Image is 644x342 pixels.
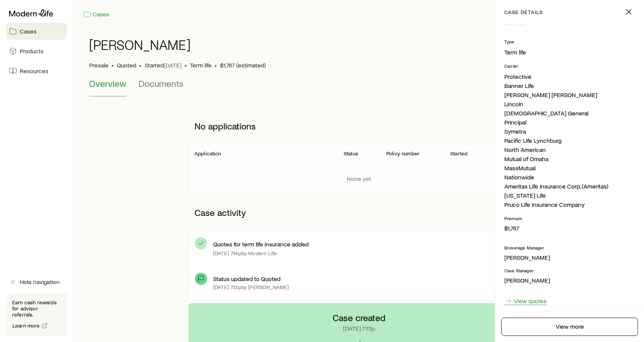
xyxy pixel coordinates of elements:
li: Pruco Life Insurance Company [504,200,635,209]
span: [DATE] [164,61,182,69]
a: View quotes [504,297,547,305]
li: MassMutual [504,163,635,173]
li: Lincoln [504,99,635,109]
li: Pacific Life Lynchburg [504,136,635,145]
div: Earn cash rewards for advisor referrals.Learn more [6,293,67,336]
p: Case Manager [504,267,635,273]
span: Products [20,47,43,55]
p: Started [450,150,467,157]
li: Banner Life [504,81,635,90]
span: Cases [20,27,37,35]
a: Cases [83,10,110,19]
span: Resources [20,67,48,75]
p: [DATE] 7:13p [343,324,375,332]
span: Documents [139,78,183,89]
li: [PERSON_NAME] [PERSON_NAME] [504,90,635,99]
li: Term life [504,48,635,57]
p: Brokerage Manager [504,245,635,251]
button: Hide navigation [6,273,67,290]
p: [DATE] 7:14p by Modern Life [213,250,277,256]
div: Case details tabs [89,78,629,96]
li: Mutual of Omaha [504,154,635,163]
p: Premium [504,215,635,221]
a: View quote request form [504,311,579,319]
p: Application [194,150,221,157]
p: [DATE] 7:13p by [PERSON_NAME] [213,284,289,290]
p: Case created [333,312,386,323]
p: Case activity [188,201,529,224]
p: [PERSON_NAME] [504,254,635,261]
p: Presale [89,61,108,69]
p: Started [145,61,182,69]
li: Protective [504,72,635,81]
li: Symetra [504,127,635,136]
a: View more [501,318,638,336]
p: Policy number [386,150,419,157]
span: • [112,61,114,69]
h1: [PERSON_NAME] [89,37,191,52]
span: Quoted [117,61,136,69]
p: [PERSON_NAME] [504,276,635,284]
p: None yet [347,175,371,182]
p: Status [344,150,358,157]
li: North American [504,145,635,154]
p: Quotes for term life insurance added [213,240,309,248]
p: $1,767 [504,224,635,232]
a: Resources [6,62,67,79]
p: Type [504,38,635,45]
p: case details [504,9,543,15]
span: Hide navigation [20,278,60,286]
p: Carrier [504,63,635,69]
span: • [139,61,142,69]
li: Ameritas Life Insurance Corp. (Ameritas) [504,182,635,191]
p: No applications [188,115,529,137]
li: [US_STATE] Life [504,191,635,200]
p: Earn cash rewards for advisor referrals. [12,299,61,318]
a: Products [6,43,67,59]
li: Nationwide [504,173,635,182]
span: Overview [89,78,126,89]
span: $1,767 (estimated) [220,61,266,69]
p: Status updated to Quoted [213,275,281,283]
li: Principal [504,118,635,127]
span: • [215,61,217,69]
span: • [185,61,187,69]
span: Term life [190,61,212,69]
li: [DEMOGRAPHIC_DATA] General [504,109,635,118]
span: Learn more [13,323,40,328]
a: Cases [6,23,67,40]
